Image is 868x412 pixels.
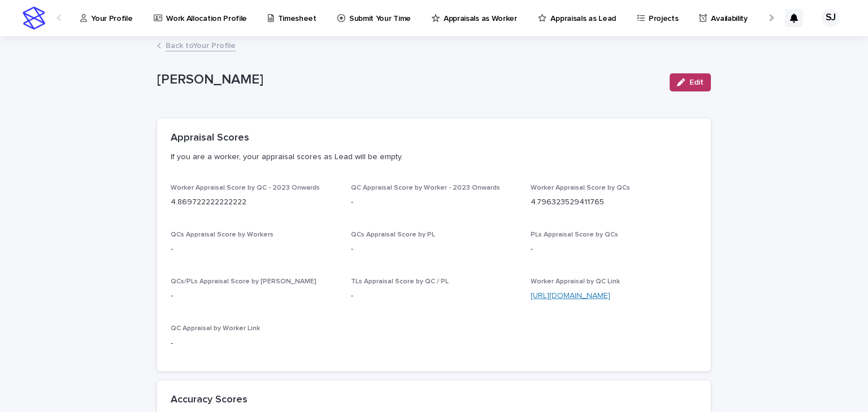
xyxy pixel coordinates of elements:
[351,290,518,302] p: -
[689,78,704,86] span: Edit
[531,292,610,300] a: [URL][DOMAIN_NAME]
[171,196,337,208] p: 4.869722222222222
[670,73,711,91] button: Edit
[531,278,620,285] span: Worker Appraisal by QC Link
[351,278,449,285] span: TLs Appraisal Score by QC / PL
[171,278,316,285] span: QCs/PLs Appraisal Score by [PERSON_NAME]
[166,38,236,51] a: Back toYour Profile
[171,243,337,255] p: -
[23,7,45,29] img: stacker-logo-s-only.png
[171,338,337,349] p: -
[351,196,518,208] p: -
[171,394,248,406] h2: Accuracy Scores
[531,196,697,208] p: 4.796323529411765
[171,231,274,238] span: QCs Appraisal Score by Workers
[531,243,697,255] p: -
[351,185,500,191] span: QC Appraisal Score by Worker - 2023 Onwards
[822,9,840,27] div: SJ
[531,231,618,238] span: PLs Appraisal Score by QCs
[157,72,661,88] p: [PERSON_NAME]
[171,290,337,302] p: -
[171,152,693,162] p: If you are a worker, your appraisal scores as Lead will be empty.
[171,325,260,332] span: QC Appraisal by Worker Link
[171,185,320,191] span: Worker Appraisal Score by QC - 2023 Onwards
[531,185,630,191] span: Worker Appraisal Score by QCs
[351,243,518,255] p: -
[171,132,249,144] h2: Appraisal Scores
[351,231,435,238] span: QCs Appraisal Score by PL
